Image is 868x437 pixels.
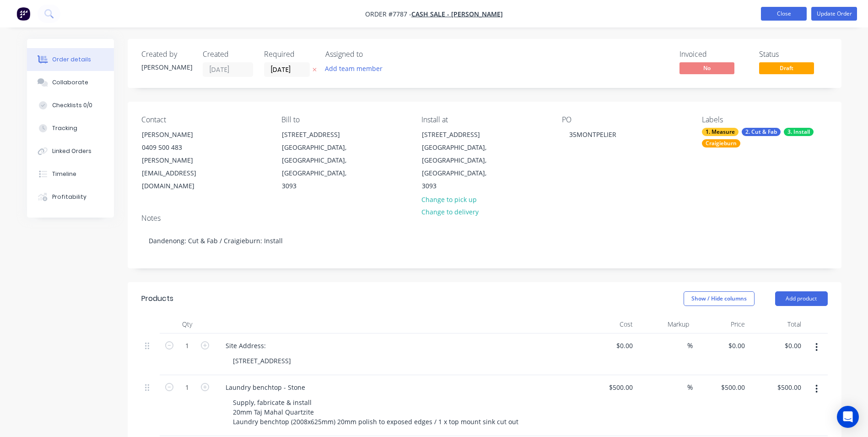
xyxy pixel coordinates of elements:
[320,62,387,75] button: Add team member
[761,7,807,21] button: Close
[693,315,749,333] div: Price
[142,141,218,154] div: 0409 500 483
[141,62,192,72] div: [PERSON_NAME]
[687,382,693,393] span: %
[52,55,91,64] div: Order details
[759,62,814,74] span: Draft
[282,128,358,141] div: [STREET_ADDRESS]
[581,315,637,333] div: Cost
[416,206,483,218] button: Change to delivery
[702,128,739,136] div: 1. Measure
[141,115,267,124] div: Contact
[218,381,313,394] div: Laundry benchtop - Stone
[636,315,693,333] div: Markup
[562,128,624,141] div: 35MONTPELIER
[226,396,526,428] div: Supply, fabricate & install 20mm Taj Mahal Quartzite Laundry benchtop (2008x625mm) 20mm polish to...
[325,62,388,75] button: Add team member
[218,339,273,352] div: Site Address:
[679,62,734,74] span: No
[226,354,298,367] div: [STREET_ADDRESS]
[411,10,503,18] a: Cash Sale - [PERSON_NAME]
[811,7,857,21] button: Update Order
[562,115,687,124] div: PO
[27,48,114,71] button: Order details
[52,170,76,178] div: Timeline
[687,340,693,351] span: %
[27,71,114,94] button: Collaborate
[160,315,215,333] div: Qty
[52,101,92,109] div: Checklists 0/0
[16,7,30,21] img: Factory
[141,227,828,255] div: Dandenong: Cut & Fab / Craigieburn: Install
[422,128,498,141] div: [STREET_ADDRESS]
[679,50,748,59] div: Invoiced
[759,50,828,59] div: Status
[142,154,218,192] div: [PERSON_NAME][EMAIL_ADDRESS][DOMAIN_NAME]
[134,128,226,193] div: [PERSON_NAME]0409 500 483[PERSON_NAME][EMAIL_ADDRESS][DOMAIN_NAME]
[684,291,755,306] button: Show / Hide columns
[702,139,740,147] div: Craigieburn
[27,117,114,140] button: Tracking
[775,291,828,306] button: Add product
[749,315,805,333] div: Total
[742,128,781,136] div: 2. Cut & Fab
[141,293,173,304] div: Products
[27,186,114,208] button: Profitability
[837,406,859,428] div: Open Intercom Messenger
[52,78,88,87] div: Collaborate
[422,141,498,192] div: [GEOGRAPHIC_DATA], [GEOGRAPHIC_DATA], [GEOGRAPHIC_DATA], 3093
[365,10,411,18] span: Order #7787 -
[421,115,547,124] div: Install at
[27,94,114,117] button: Checklists 0/0
[52,124,77,132] div: Tracking
[141,50,192,59] div: Created by
[282,141,358,192] div: [GEOGRAPHIC_DATA], [GEOGRAPHIC_DATA], [GEOGRAPHIC_DATA], 3093
[52,193,86,201] div: Profitability
[52,147,92,155] div: Linked Orders
[142,128,218,141] div: [PERSON_NAME]
[27,140,114,163] button: Linked Orders
[27,163,114,186] button: Timeline
[264,50,314,59] div: Required
[784,128,814,136] div: 3. Install
[274,128,366,193] div: [STREET_ADDRESS][GEOGRAPHIC_DATA], [GEOGRAPHIC_DATA], [GEOGRAPHIC_DATA], 3093
[702,115,827,124] div: Labels
[281,115,407,124] div: Bill to
[203,50,253,59] div: Created
[141,214,828,223] div: Notes
[414,128,506,193] div: [STREET_ADDRESS][GEOGRAPHIC_DATA], [GEOGRAPHIC_DATA], [GEOGRAPHIC_DATA], 3093
[416,193,481,205] button: Change to pick up
[325,50,417,59] div: Assigned to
